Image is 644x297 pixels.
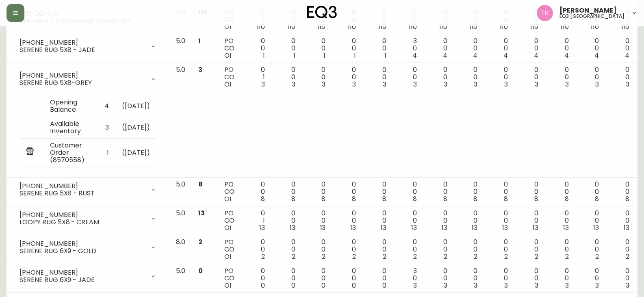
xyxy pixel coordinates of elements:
[625,194,629,204] span: 8
[224,22,231,31] span: OI
[198,237,202,247] span: 2
[521,267,538,289] div: 0 0
[247,181,265,203] div: 0 0
[551,181,569,203] div: 0 0
[626,252,629,261] span: 2
[20,219,145,226] div: LOOPY RUG 5X8 - CREAM
[430,66,447,88] div: 0 0
[490,66,508,88] div: 0 0
[278,66,295,88] div: 0 0
[43,95,98,117] td: Opening Balance
[247,267,265,289] div: 0 0
[169,34,192,63] td: 5.0
[399,37,417,59] div: 3 0
[413,80,417,89] span: 3
[369,37,386,59] div: 0 0
[382,281,386,290] span: 0
[551,267,569,289] div: 0 0
[444,80,447,89] span: 3
[224,51,231,60] span: OI
[13,267,163,285] div: [PHONE_NUMBER]SERENE RUG 6X9 - JADE
[354,51,356,60] span: 1
[278,210,295,232] div: 0 0
[13,181,163,199] div: [PHONE_NUMBER]SERENE RUG 5X8 - RUST
[551,66,569,88] div: 0 0
[338,37,356,59] div: 0 0
[247,9,265,30] div: 0 1
[490,181,508,203] div: 0 0
[26,147,34,157] img: retail_report.svg
[534,51,538,60] span: 4
[612,238,629,260] div: 0 0
[224,252,231,261] span: OI
[247,238,265,260] div: 0 0
[115,139,157,167] td: ( [DATE] )
[565,194,569,204] span: 8
[460,210,477,232] div: 0 0
[443,194,447,204] span: 8
[504,281,508,290] span: 3
[224,9,234,30] div: PO CO
[551,238,569,260] div: 0 0
[413,194,417,204] span: 8
[98,139,115,167] td: 1
[224,37,234,59] div: PO CO
[382,194,386,204] span: 8
[348,22,356,31] span: 110
[612,66,629,88] div: 0 0
[169,235,192,264] td: 8.0
[502,223,508,232] span: 13
[292,80,295,89] span: 3
[474,252,477,261] span: 2
[115,117,157,139] td: ( [DATE] )
[20,39,145,46] div: [PHONE_NUMBER]
[308,210,326,232] div: 0 0
[308,238,326,260] div: 0 0
[224,181,234,203] div: PO CO
[308,267,326,289] div: 0 0
[399,267,417,289] div: 3 0
[278,267,295,289] div: 0 0
[98,95,115,117] td: 4
[352,281,356,290] span: 0
[399,9,417,30] div: 0 0
[20,46,145,54] div: SERENE RUG 5X8 - JADE
[224,80,231,89] span: OI
[444,252,447,261] span: 2
[369,9,386,30] div: 0 0
[198,208,205,218] span: 13
[430,238,447,260] div: 0 0
[169,63,192,178] td: 5.0
[399,210,417,232] div: 0 0
[261,281,265,290] span: 0
[399,66,417,88] div: 0 0
[381,223,386,232] span: 13
[13,210,163,228] div: [PHONE_NUMBER]LOOPY RUG 5X8 - CREAM
[460,37,477,59] div: 0 0
[444,281,447,290] span: 3
[413,252,417,261] span: 2
[582,181,599,203] div: 0 0
[559,7,617,14] span: [PERSON_NAME]
[224,238,234,260] div: PO CO
[624,223,629,232] span: 13
[439,22,447,31] span: 110
[595,80,599,89] span: 3
[257,22,265,31] span: 110
[169,206,192,235] td: 5.0
[430,267,447,289] div: 0 0
[490,37,508,59] div: 0 0
[169,178,192,206] td: 5.0
[224,210,234,232] div: PO CO
[612,37,629,59] div: 0 0
[224,66,234,88] div: PO CO
[321,194,325,204] span: 8
[224,281,231,290] span: OI
[322,252,325,261] span: 2
[621,22,629,31] span: 110
[472,223,477,232] span: 13
[535,281,538,290] span: 3
[20,269,145,276] div: [PHONE_NUMBER]
[530,22,538,31] span: 110
[278,9,295,30] div: 0 0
